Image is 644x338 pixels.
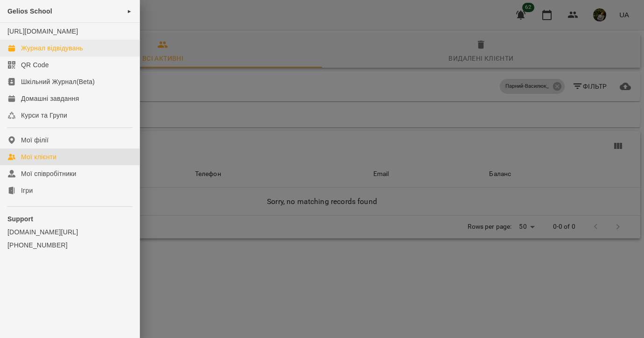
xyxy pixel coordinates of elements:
div: Мої філії [21,135,49,145]
div: QR Code [21,60,49,70]
div: Мої клієнти [21,152,56,162]
a: [PHONE_NUMBER] [7,240,132,250]
p: Support [7,214,132,224]
a: [DOMAIN_NAME][URL] [7,227,132,237]
div: Мої співробітники [21,169,77,178]
div: Домашні завдання [21,94,79,103]
div: Курси та Групи [21,111,67,120]
span: ► [127,7,132,15]
div: Журнал відвідувань [21,43,83,53]
span: Gelios School [7,7,52,15]
div: Ігри [21,186,33,195]
a: [URL][DOMAIN_NAME] [7,28,78,35]
div: Шкільний Журнал(Beta) [21,77,95,86]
